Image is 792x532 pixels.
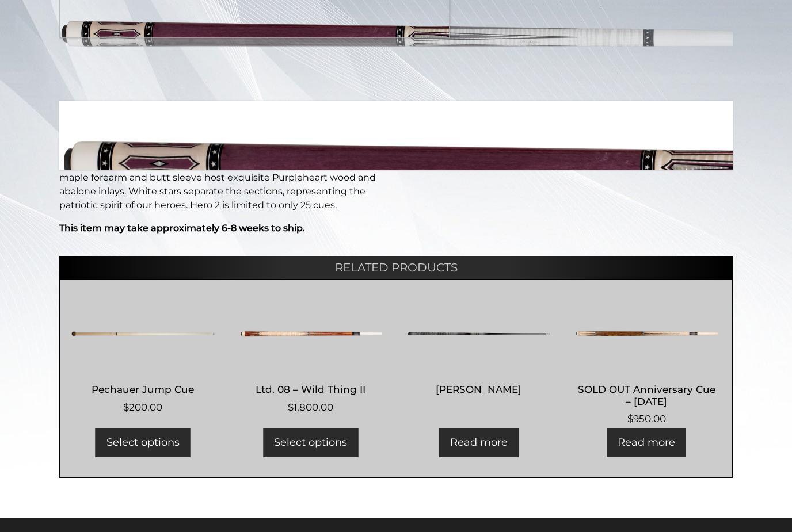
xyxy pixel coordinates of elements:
[59,111,389,139] h1: HERO 2
[403,144,733,157] p: Out of stock
[627,413,666,424] bdi: 950.00
[71,300,215,415] a: Pechauer Jump Cue $200.00
[71,379,215,400] h2: Pechauer Jump Cue
[263,428,358,457] a: Add to cart: “Ltd. 08 - Wild Thing II”
[123,401,162,413] bdi: 200.00
[575,379,718,412] h2: SOLD OUT Anniversary Cue – [DATE]
[575,300,718,369] img: SOLD OUT Anniversary Cue - DEC 4
[59,256,733,279] h2: Related products
[59,223,305,234] strong: This item may take approximately 6-8 weeks to ship.
[575,300,718,427] a: SOLD OUT Anniversary Cue – [DATE] $950.00
[407,300,550,400] a: [PERSON_NAME]
[403,113,478,133] bdi: 1,500.00
[627,413,633,424] span: $
[288,401,294,413] span: $
[96,428,191,457] a: Add to cart: “Pechauer Jump Cue”
[403,113,413,133] span: $
[239,300,383,415] a: Ltd. 08 – Wild Thing II $1,800.00
[239,300,383,369] img: Ltd. 08 - Wild Thing II
[607,428,686,457] a: Read more about “SOLD OUT Anniversary Cue - DEC 4”
[59,143,389,212] p: Hero 2 is hand-crafted using premium Purpleheart wood and figured maple. This limited cue feature...
[239,379,383,400] h2: Ltd. 08 – Wild Thing II
[407,379,550,400] h2: [PERSON_NAME]
[439,428,519,457] a: Read more about “Aurelia”
[288,401,333,413] bdi: 1,800.00
[71,300,215,369] img: Pechauer Jump Cue
[407,300,550,369] img: Aurelia
[123,401,129,413] span: $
